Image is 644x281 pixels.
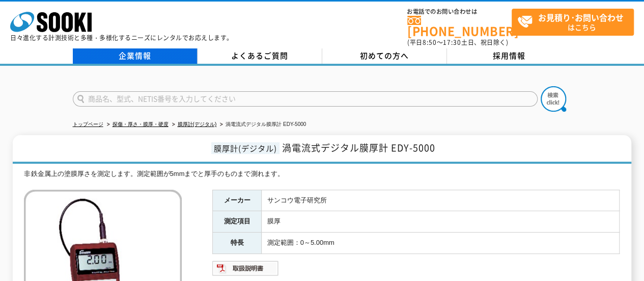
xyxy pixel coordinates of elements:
[211,142,279,154] span: 膜厚計(デジタル)
[198,48,322,64] a: よくあるご質問
[262,211,620,233] td: 膜厚
[10,35,233,41] p: 日々進化する計測技術と多種・多様化するニーズにレンタルでお応えします。
[213,190,262,211] th: メーカー
[512,9,634,36] a: お見積り･お問い合わせはこちら
[213,211,262,233] th: 測定項目
[407,38,508,47] span: (平日 ～ 土日、祝日除く)
[262,190,620,211] td: サンコウ電子研究所
[407,16,512,37] a: [PHONE_NUMBER]
[212,260,279,276] img: 取扱説明書
[407,9,512,15] span: お電話でのお問い合わせは
[538,11,624,23] strong: お見積り･お問い合わせ
[360,50,409,61] span: 初めての方へ
[213,233,262,254] th: 特長
[218,119,306,130] li: 渦電流式デジタル膜厚計 EDY-5000
[24,169,620,180] div: 非鉄金属上の塗膜厚さを測定します。測定範囲が5mmまでと厚手のものまで測れます。
[73,48,198,64] a: 企業情報
[322,48,447,64] a: 初めての方へ
[73,91,538,107] input: 商品名、型式、NETIS番号を入力してください
[517,9,633,35] span: はこちら
[447,48,572,64] a: 採用情報
[423,38,437,47] span: 8:50
[113,121,169,127] a: 探傷・厚さ・膜厚・硬度
[262,233,620,254] td: 測定範囲：0～5.00mm
[541,86,566,112] img: btn_search.png
[178,121,217,127] a: 膜厚計(デジタル)
[73,121,103,127] a: トップページ
[282,141,435,155] span: 渦電流式デジタル膜厚計 EDY-5000
[443,38,461,47] span: 17:30
[212,267,279,274] a: 取扱説明書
